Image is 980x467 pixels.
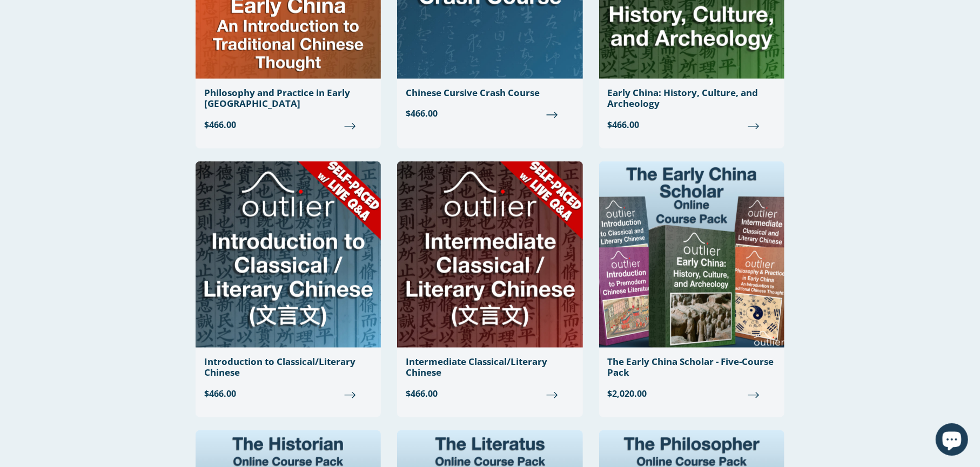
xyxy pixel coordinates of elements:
[204,387,372,400] span: $466.00
[406,107,574,120] span: $466.00
[608,356,776,378] div: The Early China Scholar - Five-Course Pack
[608,118,776,131] span: $466.00
[406,356,574,378] div: Intermediate Classical/Literary Chinese
[599,161,784,348] img: The Early China Scholar - Five-Course Pack
[196,161,381,409] a: Introduction to Classical/Literary Chinese $466.00
[608,87,776,110] div: Early China: History, Culture, and Archeology
[397,161,582,348] img: Intermediate Classical/Literary Chinese
[406,87,574,98] div: Chinese Cursive Crash Course
[397,161,582,409] a: Intermediate Classical/Literary Chinese $466.00
[932,423,971,458] inbox-online-store-chat: Shopify online store chat
[608,387,776,400] span: $2,020.00
[204,87,372,110] div: Philosophy and Practice in Early [GEOGRAPHIC_DATA]
[406,387,574,400] span: $466.00
[204,118,372,131] span: $466.00
[599,161,784,409] a: The Early China Scholar - Five-Course Pack $2,020.00
[196,161,381,348] img: Introduction to Classical/Literary Chinese
[204,356,372,378] div: Introduction to Classical/Literary Chinese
